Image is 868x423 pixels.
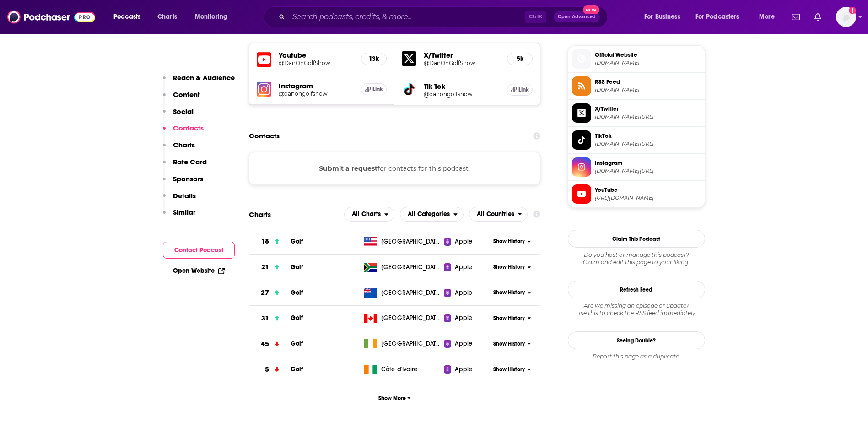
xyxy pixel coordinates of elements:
[595,159,701,167] span: Instagram
[836,7,856,27] span: Logged in as JFarrellPR
[493,315,525,322] span: Show History
[490,238,534,245] button: Show History
[372,86,383,93] span: Link
[444,339,490,348] a: Apple
[455,314,472,323] span: Apple
[836,7,856,27] button: Show profile menu
[173,73,235,82] p: Reach & Audience
[595,132,701,140] span: TikTok
[173,267,225,275] a: Open Website
[352,211,381,217] span: All Charts
[424,91,500,98] a: @danongolfshow
[493,366,525,374] span: Show History
[381,288,441,298] span: New Zealand
[695,11,739,23] span: For Podcasters
[568,353,705,360] div: Report this page as a duplicate.
[490,263,534,271] button: Show History
[493,289,525,297] span: Show History
[289,10,525,24] input: Search podcasts, credits, & more...
[455,339,472,348] span: Apple
[163,157,207,174] button: Rate Card
[525,11,546,23] span: Ctrl K
[518,86,529,93] span: Link
[249,390,541,407] button: Show More
[424,60,500,66] a: @DanOnGolfShow
[469,207,528,222] button: open menu
[690,10,753,24] button: open menu
[163,73,235,90] button: Reach & Audience
[319,163,377,174] button: Submit a request
[400,207,464,222] h2: Categories
[477,211,514,217] span: All Countries
[493,340,525,348] span: Show History
[360,339,444,348] a: [GEOGRAPHIC_DATA]
[595,87,701,93] span: anchor.fm
[568,230,705,248] button: Claim This Podcast
[572,76,701,96] a: RSS Feed[DOMAIN_NAME]
[291,263,303,271] a: Golf
[291,340,303,347] a: Golf
[361,83,387,95] a: Link
[595,141,701,147] span: tiktok.com/@danongolfshow
[163,90,200,107] button: Content
[836,7,856,27] img: User Profile
[381,237,441,246] span: United States
[163,107,194,124] button: Social
[381,263,441,272] span: South Africa
[261,262,269,272] h3: 21
[455,237,472,246] span: Apple
[261,287,269,298] h3: 27
[595,60,701,66] span: skratch.golf
[173,124,204,132] p: Contacts
[189,10,239,24] button: open menu
[279,60,354,66] a: @DanOnGolfShow
[249,152,541,185] div: for contacts for this podcast.
[107,10,152,24] button: open menu
[173,107,194,116] p: Social
[173,191,196,200] p: Details
[444,314,490,323] a: Apple
[344,207,394,222] h2: Platforms
[490,315,534,322] button: Show History
[381,314,441,323] span: Canada
[173,141,195,149] p: Charts
[572,130,701,150] a: TikTok[DOMAIN_NAME][URL]
[568,251,705,266] div: Claim and edit this page to your liking.
[344,207,394,222] button: open menu
[360,237,444,246] a: [GEOGRAPHIC_DATA]
[558,15,596,19] span: Open Advanced
[455,365,472,374] span: Apple
[163,141,195,157] button: Charts
[279,90,354,97] h5: @danongolfshow
[572,49,701,69] a: Official Website[DOMAIN_NAME]
[272,6,616,27] div: Search podcasts, credits, & more...
[173,90,200,99] p: Content
[595,105,701,113] span: X/Twitter
[7,8,95,26] a: Podchaser - Follow, Share and Rate Podcasts
[291,289,303,297] span: Golf
[788,9,803,25] a: Show notifications dropdown
[381,365,417,374] span: Côte d'Ivoire
[378,395,411,401] span: Show More
[849,7,856,14] svg: Add a profile image
[163,191,196,208] button: Details
[157,11,177,23] span: Charts
[583,5,599,14] span: New
[595,114,701,120] span: twitter.com/DanOnGolfShow
[249,331,291,357] a: 45
[360,263,444,272] a: [GEOGRAPHIC_DATA]
[163,208,195,225] button: Similar
[173,174,203,183] p: Sponsors
[291,365,303,373] span: Golf
[595,186,701,194] span: YouTube
[572,103,701,123] a: X/Twitter[DOMAIN_NAME][URL]
[400,207,464,222] button: open menu
[261,236,269,247] h3: 18
[554,11,600,22] button: Open AdvancedNew
[173,157,207,166] p: Rate Card
[490,289,534,297] button: Show History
